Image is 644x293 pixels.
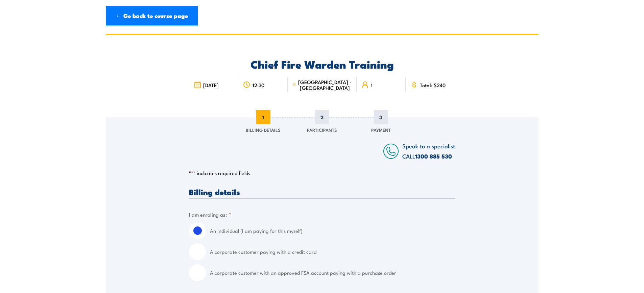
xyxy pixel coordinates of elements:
p: " " indicates required fields [189,170,455,176]
label: An individual (I am paying for this myself) [210,222,455,239]
h2: Chief Fire Warden Training [189,59,455,69]
span: [GEOGRAPHIC_DATA] - [GEOGRAPHIC_DATA] [298,79,352,91]
span: Speak to a specialist CALL [402,142,455,160]
a: ← Go back to course page [106,6,198,26]
span: 2 [315,110,329,124]
label: A corporate customer paying with a credit card [210,243,455,260]
a: 1300 885 530 [415,152,452,161]
h3: Billing details [189,188,455,196]
span: Payment [371,126,391,133]
span: Billing Details [246,126,281,133]
span: [DATE] [203,82,219,88]
span: 12:30 [253,82,264,88]
legend: I am enroling as: [189,211,231,218]
span: Total: $240 [420,82,446,88]
label: A corporate customer with an approved FSA account paying with a purchase order [210,264,455,281]
span: 1 [371,82,373,88]
span: 3 [374,110,388,124]
span: Participants [307,126,337,133]
span: 1 [256,110,270,124]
